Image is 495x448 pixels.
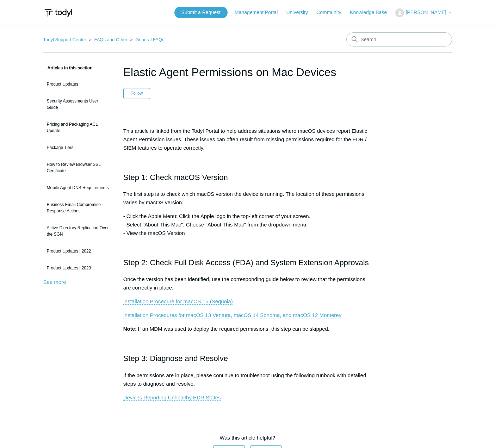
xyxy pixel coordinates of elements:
[316,9,348,16] a: Community
[43,37,88,42] li: Todyl Support Center
[220,435,276,441] span: Was this article helpful?
[123,88,150,99] button: Follow Article
[350,9,394,16] a: Knowledge Base
[123,275,372,292] p: Once the version has been identified, use the corresponding guide below to review that the permis...
[123,64,372,81] h1: Elastic Agent Permissions on Mac Devices
[235,9,285,16] a: Management Portal
[43,181,113,194] a: Mobile Agent DNS Requirements
[123,325,372,333] p: : If an MDM was used to deploy the required permissions, this step can be skipped.
[123,256,372,269] h2: Step 2: Check Full Disk Access (FDA) and System Extension Approvals
[123,171,372,183] h2: Step 1: Check macOS Version
[135,37,164,42] a: General FAQs
[123,371,372,388] p: If the permissions are in place, please continue to troubleshoot using the following runbook with...
[123,127,372,152] p: This article is linked from the Todyl Portal to help address situations where macOS devices repor...
[43,261,113,275] a: Product Updates | 2023
[123,352,372,365] h2: Step 3: Diagnose and Resolve
[43,118,113,137] a: Pricing and Packaging ACL Update
[43,244,113,258] a: Product Updates | 2022
[43,279,66,285] a: See more
[43,141,113,154] a: Package Tiers
[87,37,129,42] li: FAQs and Other
[43,158,113,178] a: How to Review Browser SSL Certificate
[123,212,372,237] p: - Click the Apple Menu: Click the Apple logo in the top-left corner of your screen. - Select "Abo...
[94,37,127,42] a: FAQs and Other
[43,198,113,218] a: Business Email Compromise - Response Actions
[346,32,452,46] input: Search
[123,394,221,401] a: Devices Reporting Unhealthy EDR States
[129,37,165,42] li: General FAQs
[43,66,93,70] span: Articles in this section
[123,190,372,207] p: The first step is to check which macOS version the device is running. The location of these permi...
[43,37,86,42] a: Todyl Support Center
[286,9,315,16] a: University
[43,77,113,91] a: Product Updates
[123,312,341,318] a: Installation Procedures for macOS 13 Ventura, macOS 14 Sonoma, and macOS 12 Monterey
[123,326,135,332] strong: Note
[174,7,228,18] a: Submit a Request
[43,6,73,19] img: Todyl Support Center Help Center home page
[43,94,113,114] a: Security Assessments User Guide
[43,221,113,241] a: Active Directory Replication Over the SGN
[123,298,233,305] a: Installation Procedure for macOS 15 (Sequoia)
[395,8,452,17] button: [PERSON_NAME]
[406,10,446,15] span: [PERSON_NAME]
